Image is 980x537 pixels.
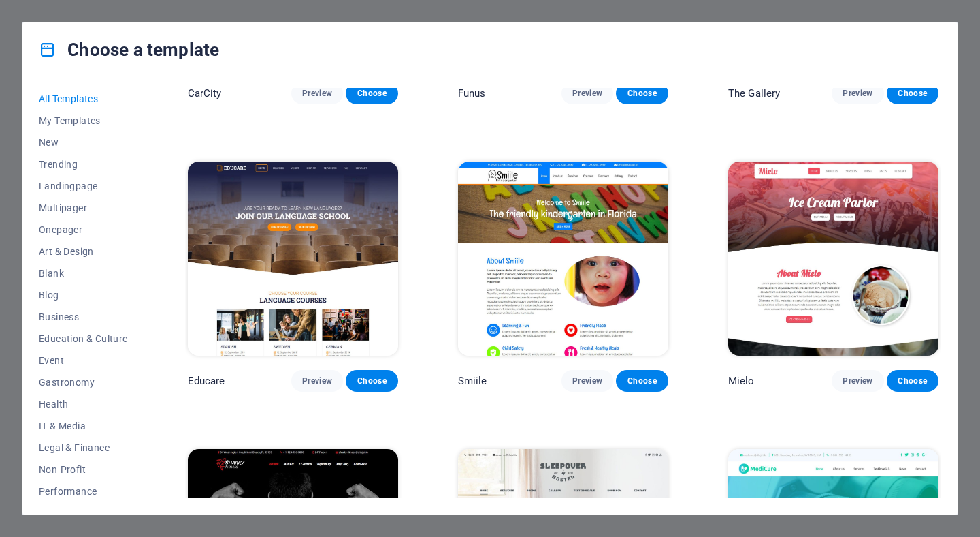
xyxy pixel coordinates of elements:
span: Choose [357,375,387,386]
span: Non-Profit [39,464,128,475]
button: Trending [39,153,128,175]
span: IT & Media [39,420,128,431]
button: Gastronomy [39,371,128,393]
button: Business [39,306,128,328]
button: Blog [39,284,128,306]
span: Education & Culture [39,333,128,344]
span: Choose [898,375,928,386]
span: New [39,137,128,148]
span: My Templates [39,115,128,126]
button: Preview [291,82,343,104]
button: Preview [561,370,613,392]
span: All Templates [39,93,128,104]
span: Choose [627,375,657,386]
button: Preview [832,82,883,104]
span: Event [39,355,128,366]
button: Onepager [39,219,128,241]
span: Health [39,399,128,410]
span: Preview [843,88,872,99]
button: Blank [39,262,128,284]
span: Business [39,311,128,322]
p: CarCity [188,87,222,100]
button: Multipager [39,197,128,219]
button: Education & Culture [39,328,128,350]
button: Non-Profit [39,459,128,480]
button: Preview [291,370,343,392]
button: Landingpage [39,175,128,197]
span: Preview [302,375,332,386]
button: Choose [887,82,938,104]
p: The Gallery [728,87,781,100]
span: Trending [39,159,128,170]
button: All Templates [39,88,128,110]
span: Preview [302,88,332,99]
span: Onepager [39,224,128,235]
button: Performance [39,480,128,502]
span: Gastronomy [39,377,128,388]
p: Mielo [728,374,755,388]
button: Choose [616,82,668,104]
span: Preview [843,375,872,386]
button: New [39,132,128,153]
button: IT & Media [39,415,128,437]
p: Educare [188,374,225,388]
span: Art & Design [39,246,128,257]
img: Smiile [458,162,668,356]
button: Choose [887,370,938,392]
button: Health [39,393,128,415]
img: Mielo [728,162,938,356]
span: Preview [572,88,602,99]
p: Smiile [458,374,487,388]
span: Choose [357,88,387,99]
button: Choose [616,370,668,392]
span: Choose [898,88,928,99]
button: My Templates [39,110,128,132]
button: Preview [832,370,883,392]
img: Educare [188,162,398,356]
button: Choose [346,82,397,104]
button: Preview [561,82,613,104]
button: Event [39,350,128,371]
button: Legal & Finance [39,437,128,459]
span: Blank [39,268,128,279]
span: Landingpage [39,181,128,191]
p: Funus [458,87,486,100]
span: Preview [572,375,602,386]
span: Performance [39,486,128,497]
span: Blog [39,290,128,301]
button: Art & Design [39,241,128,262]
span: Legal & Finance [39,442,128,453]
span: Multipager [39,202,128,213]
span: Choose [627,88,657,99]
h4: Choose a template [39,39,219,61]
button: Choose [346,370,397,392]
